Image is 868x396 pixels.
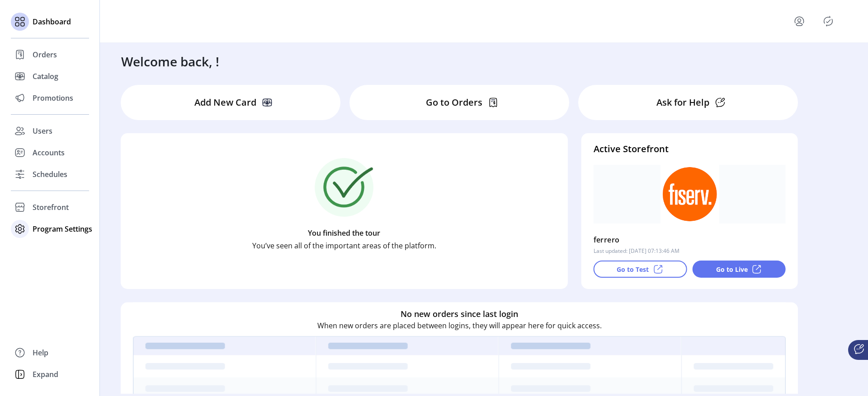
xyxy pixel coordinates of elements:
[33,49,57,60] span: Orders
[33,224,92,234] span: Program Settings
[33,93,73,103] span: Promotions
[308,228,380,238] p: You finished the tour
[781,10,821,32] button: menu
[426,96,482,109] p: Go to Orders
[33,16,71,27] span: Dashboard
[252,240,436,251] p: You’ve seen all of the important areas of the platform.
[656,96,709,109] p: Ask for Help
[33,347,48,358] span: Help
[401,308,518,320] h6: No new orders since last login
[617,265,649,274] p: Go to Test
[33,369,58,380] span: Expand
[594,247,679,255] p: Last updated: [DATE] 07:13:46 AM
[194,96,256,109] p: Add New Card
[821,14,835,28] button: Publisher Panel
[33,202,69,213] span: Storefront
[121,52,219,71] h3: Welcome back, !
[33,71,58,82] span: Catalog
[716,265,748,274] p: Go to Live
[33,147,65,158] span: Accounts
[33,169,67,180] span: Schedules
[33,126,52,136] span: Users
[594,233,620,247] p: ferrero
[317,320,602,331] p: When new orders are placed between logins, they will appear here for quick access.
[594,142,786,156] h4: Active Storefront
